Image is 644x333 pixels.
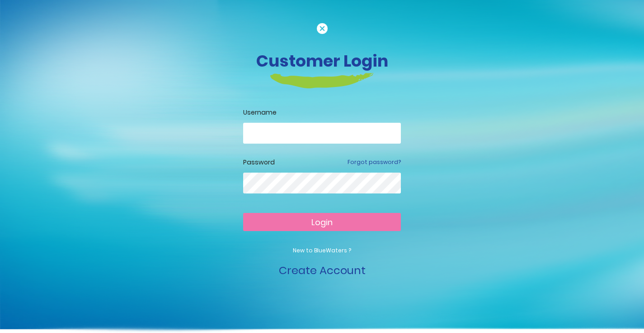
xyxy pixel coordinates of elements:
a: Forgot password? [348,158,401,166]
button: Login [243,213,401,231]
img: login-heading-border.png [270,73,374,88]
p: New to BlueWaters ? [243,246,401,255]
span: Login [311,217,333,228]
h3: Customer Login [71,51,573,71]
img: cancel [317,23,328,34]
label: Username [243,108,401,117]
label: Password [243,158,275,167]
a: Create Account [279,263,366,278]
